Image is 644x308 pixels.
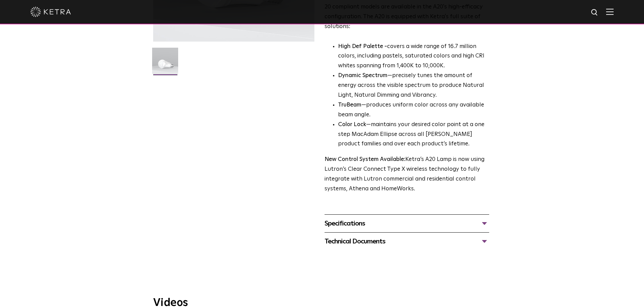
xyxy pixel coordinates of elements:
li: —maintains your desired color point at a one step MacAdam Ellipse across all [PERSON_NAME] produc... [338,120,489,149]
img: search icon [591,8,599,17]
strong: Dynamic Spectrum [338,73,387,78]
img: A20-Lamp-2021-Web-Square [152,48,178,79]
p: covers a wide range of 16.7 million colors, including pastels, saturated colors and high CRI whit... [338,42,489,71]
strong: Color Lock [338,122,366,127]
div: Specifications [325,218,489,229]
p: Ketra’s A20 Lamp is now using Lutron’s Clear Connect Type X wireless technology to fully integrat... [325,155,489,194]
div: Technical Documents [325,236,489,247]
li: —precisely tunes the amount of energy across the visible spectrum to produce Natural Light, Natur... [338,71,489,100]
strong: TruBeam [338,102,361,108]
strong: New Control System Available: [325,157,405,162]
li: —produces uniform color across any available beam angle. [338,100,489,120]
img: ketra-logo-2019-white [30,7,71,17]
img: Hamburger%20Nav.svg [606,8,614,15]
strong: High Def Palette - [338,44,387,49]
